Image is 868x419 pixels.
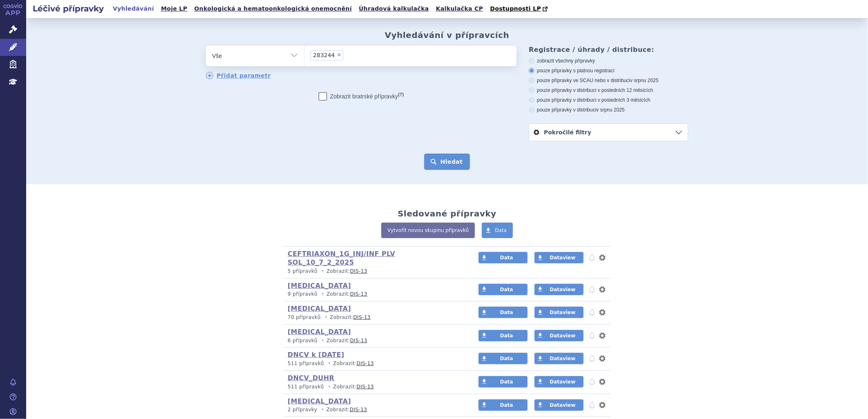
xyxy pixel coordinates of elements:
button: notifikace [588,377,596,387]
button: notifikace [588,308,596,317]
i: • [322,314,330,321]
span: Dataview [550,356,575,361]
a: Úhradová kalkulačka [356,3,432,14]
span: 70 přípravků [288,314,321,320]
p: Zobrazit: [288,268,463,275]
a: DIS-13 [350,338,367,343]
label: pouze přípravky ve SCAU nebo v distribuci [529,77,688,84]
a: Data [479,252,528,263]
a: DIS-13 [357,384,374,390]
button: nastavení [598,253,606,263]
span: 283244 [313,52,335,58]
label: zobrazit všechny přípravky [529,58,688,64]
span: Dataview [550,255,575,261]
span: Data [500,379,513,385]
p: Zobrazit: [288,291,463,298]
label: Zobrazit bratrské přípravky [319,92,404,100]
a: Dataview [535,353,584,364]
button: nastavení [598,377,606,387]
button: nastavení [598,400,606,410]
a: Vytvořit novou skupinu přípravků [381,223,475,238]
p: Zobrazit: [288,383,463,390]
p: Zobrazit: [288,406,463,413]
a: Data [479,376,528,388]
label: pouze přípravky v distribuci v posledních 12 měsících [529,87,688,94]
a: Moje LP [159,3,190,14]
span: × [337,52,342,57]
span: 9 přípravků [288,291,318,297]
a: Dataview [535,399,584,411]
a: Data [479,353,528,364]
span: Data [500,287,513,292]
a: DIS-13 [353,314,371,320]
button: nastavení [598,331,606,341]
a: Dataview [535,252,584,263]
span: Dataview [550,287,575,292]
a: CEFTRIAXON_1G_INJ/INF PLV SOL_10_7_2_2025 [288,250,395,266]
a: Data [479,307,528,318]
span: 6 přípravků [288,338,318,343]
i: • [319,337,327,344]
span: Data [495,227,507,233]
a: [MEDICAL_DATA] [288,305,351,312]
h2: Sledované přípravky [398,209,497,218]
a: DIS-13 [357,361,374,366]
span: Data [500,310,513,315]
span: Dostupnosti LP [490,5,541,12]
a: Kalkulačka CP [434,3,486,14]
a: Onkologická a hematoonkologická onemocnění [192,3,354,14]
span: Data [500,333,513,339]
a: Dataview [535,284,584,295]
a: DIS-13 [350,291,367,297]
a: DIS-13 [350,268,367,274]
a: Data [479,399,528,411]
i: • [319,268,327,275]
a: Dostupnosti LP [488,3,552,15]
a: DNCV_DUHR [288,374,334,382]
a: Vyhledávání [110,3,157,14]
span: 511 přípravků [288,384,324,390]
span: 5 přípravků [288,268,318,274]
span: Dataview [550,402,575,408]
span: Dataview [550,310,575,315]
button: nastavení [598,285,606,294]
label: pouze přípravky v distribuci [529,107,688,113]
a: Dataview [535,307,584,318]
span: Dataview [550,379,575,385]
button: notifikace [588,400,596,410]
h2: Léčivé přípravky [26,3,110,14]
i: • [326,360,333,367]
i: • [319,406,327,413]
h2: Vyhledávání v přípravcích [385,30,510,40]
span: Dataview [550,333,575,339]
p: Zobrazit: [288,337,463,344]
h3: Registrace / úhrady / distribuce: [529,46,688,53]
a: Data [479,330,528,341]
button: notifikace [588,331,596,341]
label: pouze přípravky v distribuci v posledních 3 měsících [529,97,688,103]
p: Zobrazit: [288,314,463,321]
span: 2 přípravky [288,407,317,412]
button: nastavení [598,308,606,317]
a: [MEDICAL_DATA] [288,397,351,405]
button: notifikace [588,253,596,263]
label: pouze přípravky s platnou registrací [529,67,688,74]
input: 283244 [346,50,350,60]
button: nastavení [598,354,606,363]
span: Data [500,255,513,261]
button: notifikace [588,354,596,363]
span: Data [500,356,513,361]
i: • [326,383,333,390]
a: DNCV k [DATE] [288,351,345,359]
span: Data [500,402,513,408]
a: Dataview [535,376,584,388]
a: [MEDICAL_DATA] [288,282,351,290]
i: • [319,291,327,298]
abbr: (?) [398,92,404,97]
a: Data [479,284,528,295]
a: Dataview [535,330,584,341]
button: notifikace [588,285,596,294]
a: Přidat parametr [206,72,271,79]
span: 511 přípravků [288,361,324,366]
a: [MEDICAL_DATA] [288,328,351,336]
